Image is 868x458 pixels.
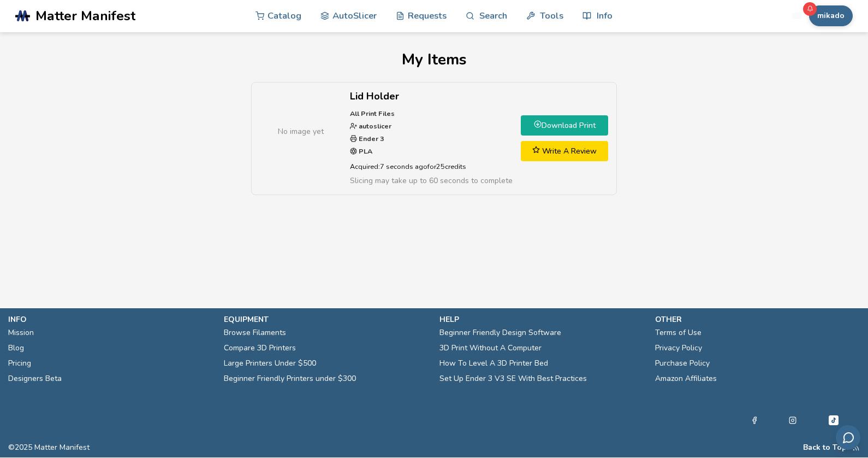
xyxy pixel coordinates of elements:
[439,356,548,372] a: How To Level A 3D Printer Bed
[521,142,608,162] a: Write A Review
[8,356,31,372] a: Pricing
[8,314,213,326] p: info
[8,341,24,356] a: Blog
[809,6,853,27] button: mikado
[224,356,316,372] a: Large Printers Under $500
[224,341,296,356] a: Compare 3D Printers
[350,109,395,119] strong: All Print Files
[751,414,758,427] a: Facebook
[224,372,356,387] a: Beginner Friendly Printers under $300
[836,426,860,450] button: Send feedback via email
[224,326,286,341] a: Browse Filaments
[8,372,62,387] a: Designers Beta
[439,314,644,326] p: help
[278,126,324,138] span: No image yet
[655,314,860,326] p: other
[357,122,391,131] strong: autoslicer
[827,414,840,427] a: Tiktok
[655,326,701,341] a: Terms of Use
[17,51,851,69] h1: My Items
[8,326,34,341] a: Mission
[789,414,796,427] a: Instagram
[35,9,135,24] span: Matter Manifest
[803,444,847,453] button: Back to Top
[655,356,710,372] a: Purchase Policy
[350,91,513,103] h2: Lid Holder
[852,444,860,453] a: RSS Feed
[439,326,561,341] a: Beginner Friendly Design Software
[439,372,587,387] a: Set Up Ender 3 V3 SE With Best Practices
[655,372,717,387] a: Amazon Affiliates
[655,341,702,356] a: Privacy Policy
[350,176,513,186] span: Slicing may take up to 60 seconds to complete
[521,116,608,136] a: Download Print
[8,444,90,453] span: © 2025 Matter Manifest
[224,314,429,326] p: equipment
[357,147,372,156] strong: PLA
[357,134,384,144] strong: Ender 3
[439,341,542,356] a: 3D Print Without A Computer
[350,161,513,173] p: Acquired: 7 seconds ago for 25 credits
